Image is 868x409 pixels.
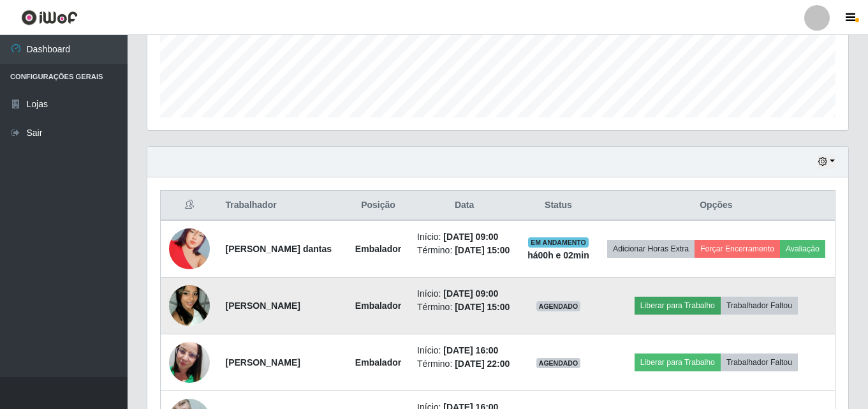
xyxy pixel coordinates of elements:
span: AGENDADO [536,301,581,311]
time: [DATE] 09:00 [443,232,498,242]
time: [DATE] 09:00 [443,288,498,299]
li: Término: [417,244,511,257]
strong: [PERSON_NAME] [226,301,300,311]
strong: Embalador [355,357,401,368]
img: CoreUI Logo [21,10,78,26]
th: Posição [347,191,409,221]
th: Trabalhador [218,191,348,221]
span: AGENDADO [536,358,581,368]
strong: [PERSON_NAME] [226,357,300,368]
li: Início: [417,344,511,357]
time: [DATE] 16:00 [443,345,498,355]
th: Data [409,191,519,221]
button: Liberar para Trabalho [635,297,721,315]
button: Trabalhador Faltou [721,297,798,315]
th: Opções [598,191,835,221]
time: [DATE] 15:00 [455,302,510,312]
button: Liberar para Trabalho [635,353,721,371]
strong: [PERSON_NAME] dantas [226,244,332,254]
th: Status [519,191,598,221]
img: 1691680846628.jpeg [169,326,210,399]
strong: Embalador [355,244,401,254]
img: 1743267805927.jpeg [169,269,210,342]
time: [DATE] 15:00 [455,245,510,255]
span: EM ANDAMENTO [528,237,589,248]
button: Trabalhador Faltou [721,353,798,371]
li: Término: [417,357,511,371]
img: 1718807119279.jpeg [169,212,210,285]
strong: há 00 h e 02 min [527,250,589,260]
button: Avaliação [780,240,825,258]
li: Início: [417,230,511,244]
button: Forçar Encerramento [695,240,780,258]
li: Início: [417,287,511,301]
li: Término: [417,301,511,314]
time: [DATE] 22:00 [455,359,510,369]
button: Adicionar Horas Extra [607,240,695,258]
strong: Embalador [355,301,401,311]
